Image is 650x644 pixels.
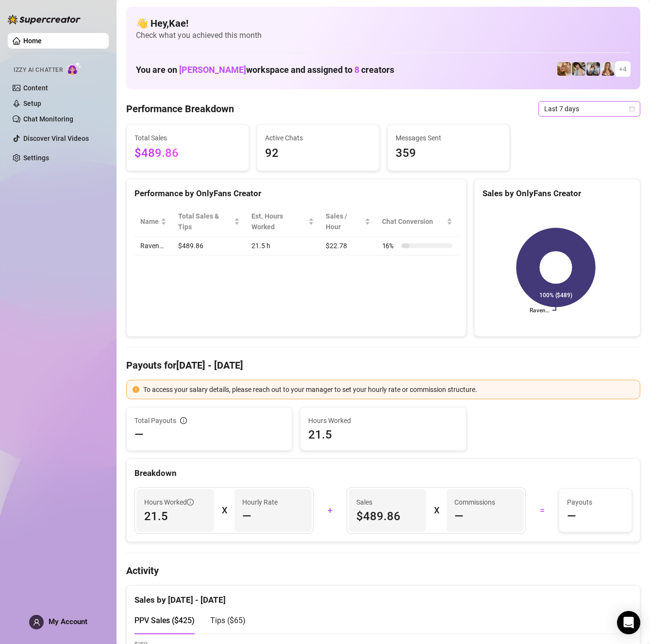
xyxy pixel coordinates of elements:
img: ANDREA [586,62,600,76]
span: Sales / Hour [326,211,363,232]
h4: Activity [126,564,640,577]
div: Open Intercom Messenger [617,611,640,634]
th: Name [134,207,172,237]
span: 21.5 [144,508,206,524]
img: Raven [572,62,585,76]
a: Content [23,84,48,92]
span: Total Sales & Tips [178,211,232,232]
span: $489.86 [356,508,418,524]
a: Setup [23,100,41,107]
span: Active Chats [265,133,371,143]
span: Total Payouts [134,415,176,426]
th: Sales / Hour [320,207,376,237]
text: Raven… [530,307,550,314]
span: calendar [629,106,635,112]
div: X [222,503,227,518]
span: 359 [396,144,502,163]
span: 16 % [382,240,398,251]
h4: 👋 Hey, Kae ! [136,17,631,30]
div: Sales by [DATE] - [DATE] [134,586,632,607]
span: 8 [354,65,359,75]
span: $489.86 [134,144,241,163]
span: Last 7 days [544,102,634,116]
span: exclamation-circle [133,386,139,393]
td: $22.78 [320,237,376,255]
div: + [319,503,341,518]
span: — [567,508,576,524]
article: Commissions [454,497,495,508]
span: Chat Conversion [382,216,445,227]
span: 92 [265,144,371,163]
img: Roux️‍ [557,62,571,76]
span: — [454,508,464,524]
div: X [434,503,439,518]
img: logo-BBDzfeDw.svg [8,15,81,24]
a: Home [23,37,42,45]
td: 21.5 h [246,237,320,255]
td: $489.86 [172,237,246,255]
span: Name [140,216,159,227]
span: Tips ( $65 ) [210,616,246,625]
article: Hourly Rate [242,497,278,508]
span: + 4 [619,64,627,74]
a: Settings [23,154,49,162]
span: 21.5 [308,427,458,442]
span: Hours Worked [308,415,458,426]
h4: Payouts for [DATE] - [DATE] [126,358,640,372]
th: Chat Conversion [376,207,458,237]
span: Hours Worked [144,497,194,508]
div: Sales by OnlyFans Creator [483,187,632,200]
span: Total Sales [134,133,241,143]
a: Chat Monitoring [23,115,73,123]
div: To access your salary details, please reach out to your manager to set your hourly rate or commis... [143,384,634,395]
div: = [532,503,553,518]
span: PPV Sales ( $425 ) [134,616,195,625]
div: Breakdown [134,467,632,480]
span: info-circle [187,499,194,506]
td: Raven… [134,237,172,255]
span: user [33,619,40,626]
span: Payouts [567,497,624,508]
th: Total Sales & Tips [172,207,246,237]
h1: You are on workspace and assigned to creators [136,65,394,75]
a: Discover Viral Videos [23,135,89,142]
span: Messages Sent [396,133,502,143]
span: Sales [356,497,418,508]
span: Check what you achieved this month [136,30,631,41]
span: My Account [49,617,87,626]
div: Est. Hours Worked [251,211,306,232]
div: Performance by OnlyFans Creator [134,187,458,200]
span: [PERSON_NAME] [179,65,246,75]
h4: Performance Breakdown [126,102,234,116]
img: Roux [601,62,615,76]
span: — [242,508,251,524]
img: AI Chatter [67,62,82,76]
span: info-circle [180,417,187,424]
span: Izzy AI Chatter [14,66,63,75]
span: — [134,427,144,442]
